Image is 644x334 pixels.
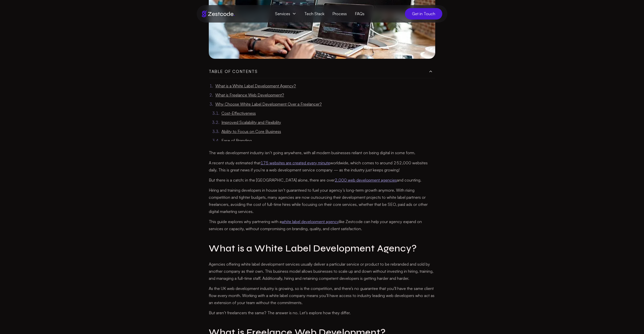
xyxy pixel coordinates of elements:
[300,9,328,18] a: Tech Stack
[209,242,435,255] h2: What is a White Label Development Agency?
[215,92,284,97] a: What is Freelance Web Development?
[209,187,435,215] p: Hiring and training developers in house isn’t guaranteed to fuel your agency’s long-term growth a...
[215,83,296,88] a: What is a White Label Development Agency?
[215,102,322,107] a: Why Choose White Label Development Over a Freelancer?
[405,8,442,19] a: Get in Touch
[209,309,435,316] p: But aren’t freelancers the same? The answer is no. Let’s explore how they differ.
[209,218,435,232] p: This guide explores why partnering with a like Zestcode can help your agency expand on services o...
[221,129,281,134] a: Ability to Focus on Core Business
[209,176,435,184] p: But there is a catch: in the [GEOGRAPHIC_DATA] alone, there are over and counting.
[351,9,369,18] a: FAQs
[335,178,397,183] a: 2,000 web development agencies
[271,9,300,18] span: Services
[221,111,256,116] a: Cost-Effectiveness
[209,261,435,282] p: Agencies offering white label development services usually deliver a particular service or produc...
[209,149,435,156] p: The web development industry isn’t going anywhere, with all modern businesses reliant on being di...
[221,120,281,125] a: Improved Scalability and Flexibility
[261,160,330,165] a: 175 websites are created every minute
[202,10,235,17] img: Brand logo of zestcode digital
[209,285,435,306] p: As the UK web development industry is growing, so is the competition, and there’s no guarantee th...
[328,9,351,18] a: Process
[209,67,435,78] button: Table of Contents
[221,138,252,143] a: Ease of Branding
[282,219,339,224] a: white label development agency
[209,159,435,173] p: A recent study estimated that worldwide, which comes to around 252,000 websites daily. This is gr...
[209,68,258,74] span: Table of Contents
